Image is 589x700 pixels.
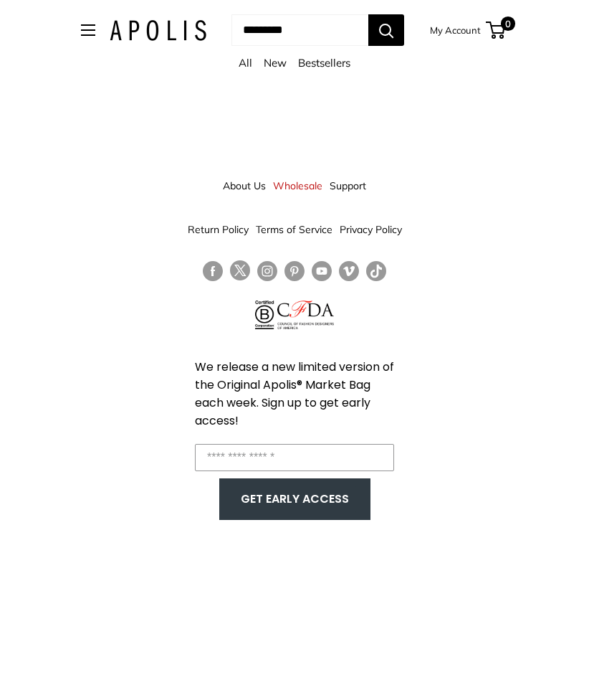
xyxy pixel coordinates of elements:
[284,260,305,281] a: Follow us on Pinterest
[223,173,266,199] a: About Us
[330,173,366,199] a: Support
[366,260,386,281] a: Follow us on Tumblr
[81,24,95,36] button: Open menu
[273,173,322,199] a: Wholesale
[312,260,332,281] a: Follow us on YouTube
[203,260,223,281] a: Follow us on Facebook
[239,56,252,70] a: All
[230,260,250,286] a: Follow us on Twitter
[339,260,359,281] a: Follow us on Vimeo
[501,16,515,31] span: 0
[430,22,481,39] a: My Account
[110,20,206,41] img: Apolis
[298,56,350,70] a: Bestsellers
[255,301,274,329] img: Certified B Corporation
[264,56,287,70] a: New
[340,217,402,242] a: Privacy Policy
[256,217,332,242] a: Terms of Service
[195,359,394,429] span: We release a new limited version of the Original Apolis® Market Bag each week. Sign up to get ear...
[195,444,394,471] input: Enter your email
[234,486,356,513] button: GET EARLY ACCESS
[231,14,368,46] input: Search...
[257,260,277,281] a: Follow us on Instagram
[277,301,334,329] img: Council of Fashion Designers of America Member
[368,14,404,46] button: Search
[188,217,249,242] a: Return Policy
[487,22,505,39] a: 0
